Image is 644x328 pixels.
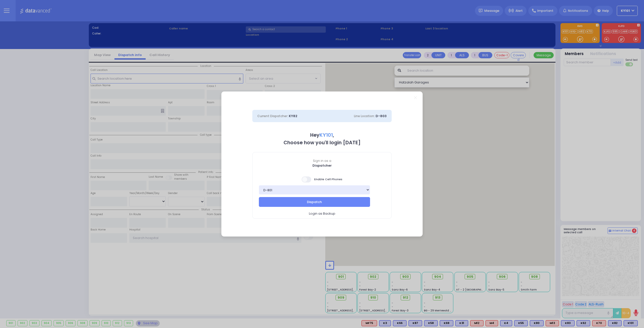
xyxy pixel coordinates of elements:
span: KY82 [289,114,297,118]
span: Login as Backup [309,211,335,216]
b: Dispatcher [312,163,332,168]
a: Close [414,96,417,99]
button: Dispatch [259,197,370,207]
span: D-803 [376,114,387,118]
b: Choose how you'll login [DATE] [284,139,360,146]
b: Hey , [310,132,334,138]
span: Line Location: [354,114,375,118]
span: KY101 [319,132,333,138]
span: Sign in as a [253,159,391,163]
span: Current Dispatcher: [257,114,288,118]
span: Enable Cell Phones [302,176,342,183]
